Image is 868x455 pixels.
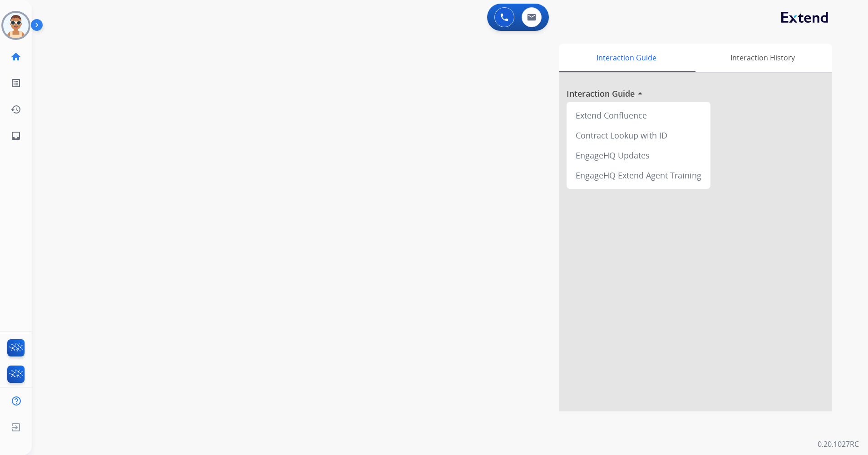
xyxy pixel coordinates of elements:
[10,78,21,89] mat-icon: list_alt
[818,439,859,450] p: 0.20.1027RC
[693,44,832,72] div: Interaction History
[570,125,707,145] div: Contract Lookup with ID
[570,145,707,165] div: EngageHQ Updates
[10,104,21,115] mat-icon: history
[570,165,707,185] div: EngageHQ Extend Agent Training
[559,44,693,72] div: Interaction Guide
[3,13,29,38] img: avatar
[10,130,21,141] mat-icon: inbox
[570,105,707,125] div: Extend Confluence
[10,51,21,62] mat-icon: home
